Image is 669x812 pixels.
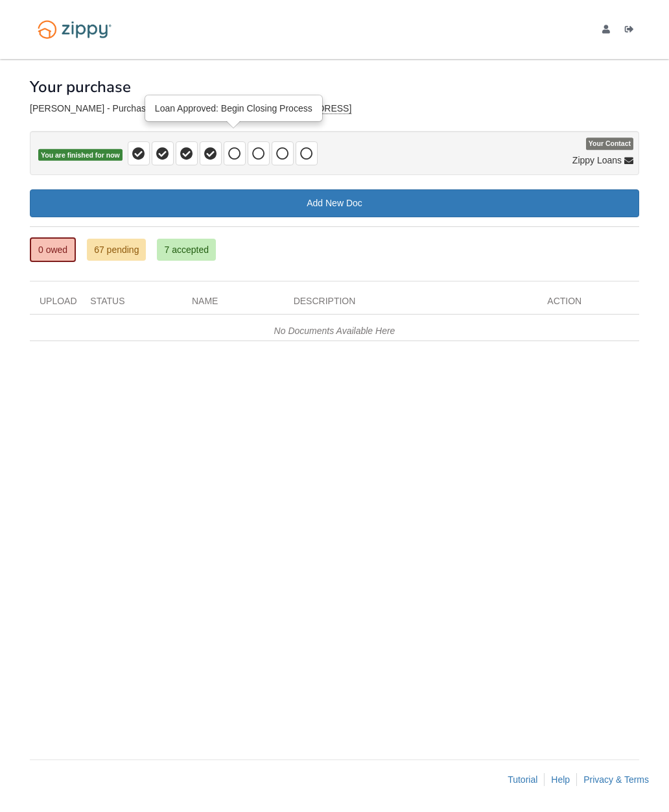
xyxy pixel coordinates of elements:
[572,154,622,167] span: Zippy Loans
[508,774,537,785] a: Tutorial
[87,239,146,261] a: 67 pending
[30,78,131,95] h1: Your purchase
[284,294,538,314] div: Description
[30,237,76,262] a: 0 owed
[30,14,119,45] img: Logo
[80,294,182,314] div: Status
[30,103,639,114] div: [PERSON_NAME] - Purchase • [GEOGRAPHIC_DATA] •
[537,294,639,314] div: Action
[586,138,633,150] span: Your Contact
[30,189,639,217] a: Add New Doc
[146,96,322,121] div: Loan Approved: Begin Closing Process
[182,294,284,314] div: Name
[625,25,639,38] a: Log out
[583,774,649,785] a: Privacy & Terms
[157,239,216,261] a: 7 accepted
[38,149,123,161] span: You are finished for now
[551,774,570,785] a: Help
[274,326,395,336] em: No Documents Available Here
[30,294,80,314] div: Upload
[602,25,615,38] a: edit profile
